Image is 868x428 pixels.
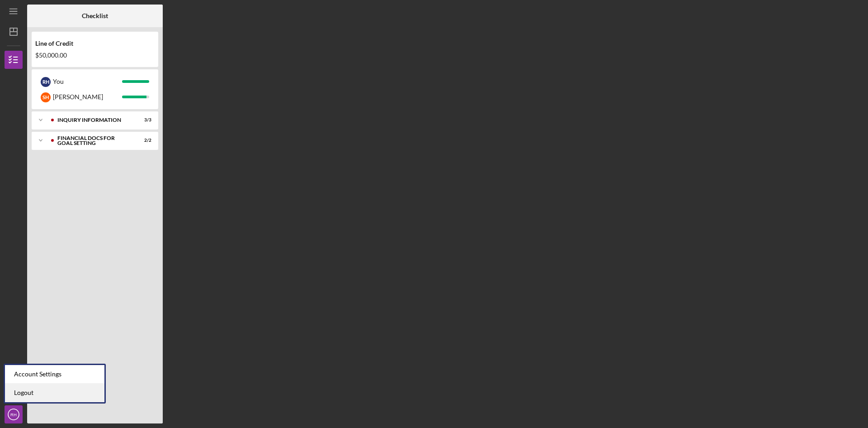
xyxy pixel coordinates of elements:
[135,117,151,123] div: 3 / 3
[135,138,151,143] div: 2 / 2
[82,12,108,19] b: Checklist
[5,365,104,384] div: Account Settings
[41,92,51,102] div: S H
[57,135,129,146] div: Financial Docs for Goal Setting
[57,117,129,123] div: INQUIRY INFORMATION
[35,52,155,59] div: $50,000.00
[10,412,17,417] text: RH
[35,40,155,47] div: Line of Credit
[41,77,51,87] div: R H
[53,89,122,105] div: [PERSON_NAME]
[53,74,122,89] div: You
[5,405,23,423] button: RH
[5,384,104,402] a: Logout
